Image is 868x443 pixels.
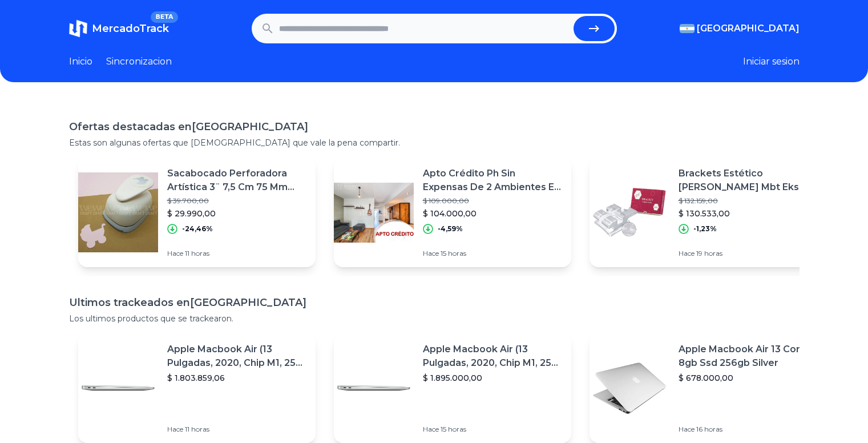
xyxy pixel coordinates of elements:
[590,172,669,252] img: Featured image
[423,249,562,258] p: Hace 15 horas
[697,22,800,35] span: [GEOGRAPHIC_DATA]
[743,55,800,69] button: Iniciar sesion
[590,333,827,443] a: Featured imageApple Macbook Air 13 Core I5 8gb Ssd 256gb Silver$ 678.000,00Hace 16 horas
[334,172,414,252] img: Featured image
[78,158,316,267] a: Featured imageSacabocado Perforadora Artística 3¨ 7,5 Cm 75 Mm Elegi Forma$ 39.700,00$ 29.990,00-...
[78,348,158,428] img: Featured image
[69,137,800,148] p: Estas son algunas ofertas que [DEMOGRAPHIC_DATA] que vale la pena compartir.
[679,208,818,219] p: $ 130.533,00
[78,333,316,443] a: Featured imageApple Macbook Air (13 Pulgadas, 2020, Chip M1, 256 Gb De Ssd, 8 Gb De Ram) - Plata$...
[69,55,92,69] a: Inicio
[679,372,818,384] p: $ 678.000,00
[693,224,717,233] p: -1,23%
[423,343,562,370] p: Apple Macbook Air (13 Pulgadas, 2020, Chip M1, 256 Gb De Ssd, 8 Gb De Ram) - Plata
[438,224,463,233] p: -4,59%
[78,172,158,252] img: Featured image
[680,22,800,35] button: [GEOGRAPHIC_DATA]
[423,372,562,384] p: $ 1.895.000,00
[92,22,169,35] span: MercadoTrack
[69,119,800,135] h1: Ofertas destacadas en [GEOGRAPHIC_DATA]
[679,196,818,206] p: $ 132.159,00
[423,167,562,194] p: Apto Crédito Ph Sin Expensas De 2 Ambientes En Venta En Olivos, [PERSON_NAME].
[167,372,306,384] p: $ 1.803.859,06
[69,19,87,38] img: MercadoTrack
[167,167,306,194] p: Sacabocado Perforadora Artística 3¨ 7,5 Cm 75 Mm Elegi Forma
[69,313,800,324] p: Los ultimos productos que se trackearon.
[590,348,669,428] img: Featured image
[106,55,172,69] a: Sincronizacion
[334,158,571,267] a: Featured imageApto Crédito Ph Sin Expensas De 2 Ambientes En Venta En Olivos, [PERSON_NAME].$ 109...
[423,208,562,219] p: $ 104.000,00
[167,196,306,206] p: $ 39.700,00
[679,167,818,194] p: Brackets Estético [PERSON_NAME] Mbt Eksen Dental Odontologia
[167,208,306,219] p: $ 29.990,00
[679,425,818,434] p: Hace 16 horas
[679,343,818,370] p: Apple Macbook Air 13 Core I5 8gb Ssd 256gb Silver
[69,19,169,38] a: MercadoTrackBETA
[679,249,818,258] p: Hace 19 horas
[167,425,306,434] p: Hace 11 horas
[590,158,827,267] a: Featured imageBrackets Estético [PERSON_NAME] Mbt Eksen Dental Odontologia$ 132.159,00$ 130.533,0...
[167,343,306,370] p: Apple Macbook Air (13 Pulgadas, 2020, Chip M1, 256 Gb De Ssd, 8 Gb De Ram) - Plata
[680,24,695,33] img: Argentina
[334,348,414,428] img: Featured image
[167,249,306,258] p: Hace 11 horas
[334,333,571,443] a: Featured imageApple Macbook Air (13 Pulgadas, 2020, Chip M1, 256 Gb De Ssd, 8 Gb De Ram) - Plata$...
[69,295,800,311] h1: Ultimos trackeados en [GEOGRAPHIC_DATA]
[423,196,562,206] p: $ 109.000,00
[182,224,213,233] p: -24,46%
[151,11,177,23] span: BETA
[423,425,562,434] p: Hace 15 horas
